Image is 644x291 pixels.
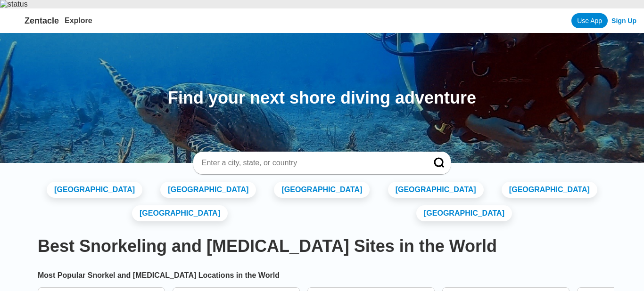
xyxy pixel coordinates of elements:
[571,13,608,28] a: Use App
[416,205,512,221] a: [GEOGRAPHIC_DATA]
[274,182,370,198] a: [GEOGRAPHIC_DATA]
[388,182,484,198] a: [GEOGRAPHIC_DATA]
[38,236,606,256] h1: Best Snorkeling and [MEDICAL_DATA] Sites in the World
[47,182,142,198] a: [GEOGRAPHIC_DATA]
[8,13,59,28] a: Zentacle logoZentacle
[611,17,636,24] a: Sign Up
[201,158,421,168] input: Enter a city, state, or country
[25,16,59,26] span: Zentacle
[502,182,597,198] a: [GEOGRAPHIC_DATA]
[132,205,228,221] a: [GEOGRAPHIC_DATA]
[65,16,92,24] a: Explore
[160,182,256,198] a: [GEOGRAPHIC_DATA]
[38,271,606,280] h2: Most Popular Snorkel and [MEDICAL_DATA] Locations in the World
[8,13,23,28] img: Zentacle logo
